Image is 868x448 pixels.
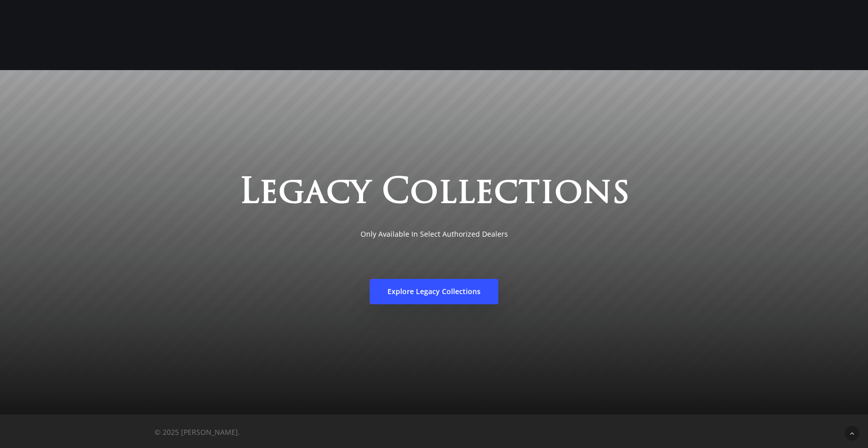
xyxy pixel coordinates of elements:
[845,426,859,441] a: Back to top
[519,174,540,215] span: t
[410,174,438,215] span: o
[387,286,481,297] span: Explore Legacy Collections
[475,174,494,215] span: e
[583,174,612,215] span: n
[438,174,457,215] span: l
[382,174,410,215] span: C
[554,174,583,215] span: o
[87,228,782,241] p: Only Available In Select Authorized Dealers
[239,174,259,215] span: L
[351,174,371,215] span: y
[155,427,381,438] p: © 2025 [PERSON_NAME].
[87,174,782,215] h3: Legacy Collections
[457,174,475,215] span: l
[305,174,326,215] span: a
[326,174,351,215] span: c
[370,279,498,304] a: Explore Legacy Collections
[612,174,630,215] span: s
[278,174,305,215] span: g
[494,174,519,215] span: c
[540,174,554,215] span: i
[259,174,278,215] span: e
